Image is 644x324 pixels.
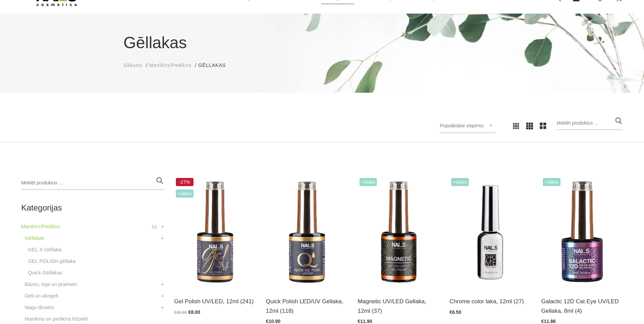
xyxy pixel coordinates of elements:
[557,116,623,130] input: Meklēt produktus ...
[198,62,233,69] li: Gēllakas
[358,176,439,288] img: Ilgnoturīga gellaka, kas sastāv no metāla mikrodaļiņām, kuras īpaša magnēta ietekmē var pārvērst ...
[161,222,164,231] a: +
[360,178,377,186] span: +Video
[28,246,61,254] a: GEL X Gēllaka
[543,178,560,186] span: +Video
[440,123,483,128] span: Populārākie vispirms
[24,315,88,323] a: Manikīra un pedikīra līdzekļi
[358,297,439,315] a: Magnetic UV/LED Gellaka, 12ml (37)
[188,309,200,315] span: €8.00
[161,303,164,311] a: +
[21,176,164,190] input: Meklēt produktus ...
[266,297,347,315] a: Quick Polish LED/UV Gellaka, 12ml (118)
[124,62,143,69] a: Sākums
[449,297,531,306] a: Chrome color laka, 12ml (27)
[161,280,164,288] a: +
[541,297,623,315] a: Galactic 12D Cat Eye UV/LED Gellaka, 8ml (4)
[451,178,469,186] span: +Video
[21,203,164,212] h2: Kategorijas
[266,319,280,324] span: €10.90
[174,310,187,315] span: €10.90
[24,280,76,288] a: Bāzes, topi un praimeri
[124,62,143,68] span: Sākums
[449,176,531,288] img: Paredzēta hromēta jeb spoguļspīduma efekta veidošanai uz pilnas naga plātnes vai atsevišķiem diza...
[174,297,256,306] a: Gel Polish UV/LED, 12ml (241)
[28,269,62,277] a: Quick Gēllakas
[24,234,44,242] a: Gēllakas
[161,234,164,242] a: +
[174,176,256,288] img: Ilgnoturīga, intensīvi pigmentēta gellaka. Viegli klājas, lieliski žūst, nesaraujas, neatkāpjas n...
[541,319,556,324] span: €11.86
[28,257,75,265] a: GEL POLISH gēllaka
[358,319,372,324] span: €11.90
[151,222,157,231] span: 11
[161,292,164,300] a: +
[21,222,60,231] a: Manikīrs/Pedikīrs
[24,292,58,300] a: Geli un akrigeli
[149,62,191,69] a: Manikīrs/Pedikīrs
[266,176,347,288] img: Ātri, ērti un vienkārši!Intensīvi pigmentēta gellaka, kas perfekti klājas arī vienā slānī, tādā v...
[541,176,623,288] img: Daudzdimensionāla magnētiskā gellaka, kas satur smalkas, atstarojošas hroma daļiņas. Ar īpaša mag...
[449,309,461,315] span: €6.50
[124,31,521,55] h1: Gēllakas
[176,178,194,186] span: -27%
[149,62,191,68] span: Manikīrs/Pedikīrs
[24,303,54,311] a: Nagu dizains
[176,190,194,198] span: +Video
